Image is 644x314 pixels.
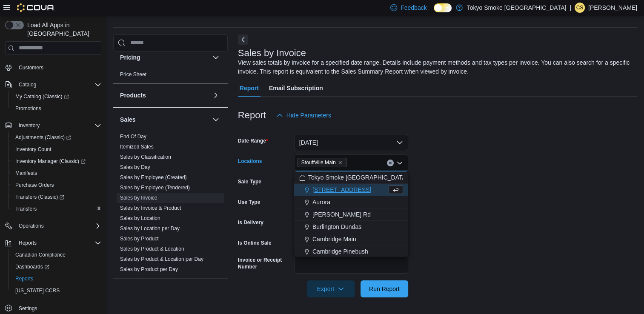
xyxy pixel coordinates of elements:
span: Sales by Product & Location per Day [120,256,203,263]
span: Email Subscription [269,80,323,97]
label: Date Range [238,137,268,144]
span: Canadian Compliance [15,251,66,258]
label: Is Online Sale [238,240,272,246]
span: Customers [19,64,43,71]
span: Reports [19,240,37,246]
span: Stouffville Main [298,158,346,167]
a: Itemized Sales [120,144,154,150]
button: Catalog [2,79,105,91]
span: Washington CCRS [12,285,101,296]
span: Hide Parameters [286,111,331,120]
a: Dashboards [12,262,53,272]
p: Tokyo Smoke [GEOGRAPHIC_DATA] [467,3,567,13]
span: Manifests [12,168,101,178]
label: Sale Type [238,178,261,185]
span: Sales by Day [120,164,150,171]
label: Use Type [238,199,260,206]
button: Hide Parameters [273,107,335,124]
span: End Of Day [120,133,146,140]
button: Transfers [9,203,105,215]
span: Sales by Invoice [120,194,157,201]
button: Reports [15,238,40,248]
button: Sales [211,114,221,125]
span: Sales by Classification [120,154,171,160]
span: Promotions [15,105,41,112]
a: Sales by Product & Location per Day [120,256,203,262]
a: Inventory Manager (Classic) [12,156,89,166]
button: Sales [120,115,209,124]
span: CS [576,3,584,13]
button: Burlington Dundas [294,221,408,233]
span: Tokyo Smoke [GEOGRAPHIC_DATA] [308,173,408,182]
span: Itemized Sales [120,143,154,150]
h3: Report [238,110,266,120]
button: Customers [2,61,105,74]
button: Export [307,280,355,297]
a: Sales by Product & Location [120,246,184,252]
span: Burlington Dundas [312,223,361,231]
span: Transfers [15,206,37,212]
a: Adjustments (Classic) [9,131,105,143]
a: Transfers [12,204,40,214]
span: [US_STATE] CCRS [15,287,60,294]
span: [PERSON_NAME] Rd [312,210,371,219]
p: | [570,3,571,13]
button: Manifests [9,167,105,179]
span: Dashboards [15,263,49,270]
a: Reports [12,274,37,284]
a: Dashboards [9,261,105,273]
h3: Taxes [120,286,137,294]
button: Tokyo Smoke [GEOGRAPHIC_DATA] [294,171,408,184]
span: [STREET_ADDRESS] [312,186,371,194]
button: Reports [2,237,105,249]
a: Promotions [12,103,45,114]
span: Customers [15,62,101,73]
h3: Products [120,91,146,100]
a: Customers [15,63,47,73]
span: Adjustments (Classic) [12,132,101,143]
span: Inventory Manager (Classic) [15,158,86,165]
button: Settings [2,302,105,314]
span: Stouffville Main [301,158,336,167]
a: Sales by Employee (Created) [120,174,187,180]
input: Dark Mode [434,3,452,12]
span: Catalog [19,81,36,88]
button: Inventory [2,120,105,131]
button: Pricing [211,52,221,63]
button: Operations [15,221,47,231]
a: Sales by Invoice [120,195,157,201]
span: Inventory Count [15,146,52,153]
div: View sales totals by invoice for a specified date range. Details include payment methods and tax ... [238,58,633,76]
span: Inventory [19,122,40,129]
span: My Catalog (Classic) [12,91,101,102]
button: [STREET_ADDRESS] [294,184,408,196]
span: Sales by Product & Location [120,245,184,252]
button: Cambridge Pinebush [294,245,408,258]
a: Sales by Invoice & Product [120,205,181,211]
button: Aurora [294,196,408,208]
button: Canadian Compliance [9,249,105,261]
label: Locations [238,158,262,165]
span: Inventory Count [12,144,101,154]
a: Sales by Employee (Tendered) [120,185,190,191]
button: Pricing [120,53,209,62]
button: Promotions [9,103,105,114]
span: Transfers [12,204,101,214]
button: Next [238,34,248,45]
span: Sales by Product [120,235,159,242]
a: Manifests [12,168,40,178]
span: Sales by Employee (Created) [120,174,187,181]
span: Catalog [15,80,101,90]
button: Taxes [120,286,209,294]
span: Operations [19,223,44,229]
span: Sales by Location per Day [120,225,180,232]
p: [PERSON_NAME] [588,3,637,13]
span: Operations [15,221,101,231]
button: Inventory Count [9,143,105,155]
span: Price Sheet [120,71,146,78]
button: [US_STATE] CCRS [9,285,105,297]
a: [US_STATE] CCRS [12,285,63,296]
button: Catalog [15,80,40,90]
span: Sales by Invoice & Product [120,205,181,211]
span: Reports [12,274,101,284]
